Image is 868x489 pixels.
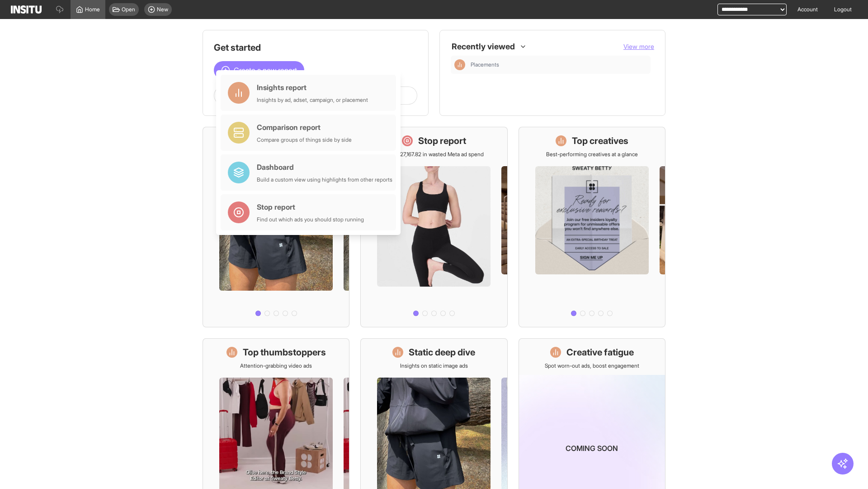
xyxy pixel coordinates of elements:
button: Create a new report [214,61,304,79]
a: What's live nowSee all active ads instantly [203,127,349,327]
a: Top creativesBest-performing creatives at a glance [519,127,665,327]
img: Logo [11,5,42,14]
div: Dashboard [257,162,392,173]
p: Best-performing creatives at a glance [546,151,638,158]
span: Placements [471,61,499,68]
span: Create a new report [234,65,297,76]
a: Stop reportSave £27,167.82 in wasted Meta ad spend [360,127,507,327]
div: Stop report [257,201,364,212]
h1: Top thumbstoppers [243,346,326,359]
span: View more [623,43,654,50]
button: View more [623,42,654,51]
div: Insights report [257,82,368,93]
p: Attention-grabbing video ads [240,362,312,369]
p: Save £27,167.82 in wasted Meta ad spend [384,151,484,158]
div: Comparison report [257,122,352,133]
div: Insights by ad, adset, campaign, or placement [257,96,368,104]
div: Insights [454,59,465,70]
h1: Top creatives [572,134,628,147]
h1: Static deep dive [409,346,475,359]
div: Find out which ads you should stop running [257,216,364,223]
h1: Get started [214,41,417,54]
span: Open [122,6,135,13]
h1: Stop report [418,134,466,147]
p: Insights on static image ads [400,362,468,369]
span: New [157,6,168,13]
div: Compare groups of things side by side [257,136,352,144]
span: Home [85,6,100,13]
div: Build a custom view using highlights from other reports [257,176,392,183]
span: Placements [471,61,647,68]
